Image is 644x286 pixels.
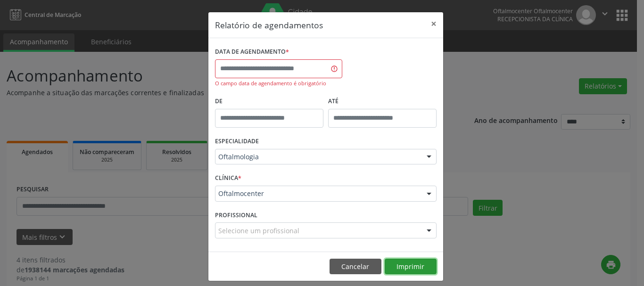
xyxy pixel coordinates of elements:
button: Close [424,12,443,35]
button: Imprimir [385,259,437,275]
h5: Relatório de agendamentos [215,19,323,31]
label: CLÍNICA [215,171,241,186]
button: Cancelar [330,259,381,275]
label: ESPECIALIDADE [215,134,259,149]
span: Selecione um profissional [218,226,299,236]
span: Oftalmocenter [218,189,417,198]
label: ATÉ [328,94,437,109]
label: PROFISSIONAL [215,208,257,223]
div: O campo data de agendamento é obrigatório [215,80,342,88]
span: Oftalmologia [218,152,417,162]
label: DATA DE AGENDAMENTO [215,45,289,59]
label: De [215,94,323,109]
